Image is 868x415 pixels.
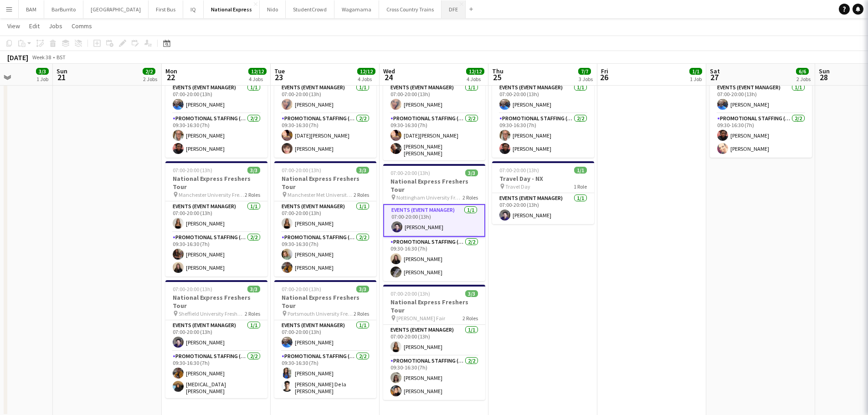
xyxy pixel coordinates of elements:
span: Sat [710,67,720,75]
span: Comms [72,22,92,30]
app-job-card: 07:00-20:00 (13h)3/3National Express Freshers Tour Bristol University Freshers Fair2 RolesEvents ... [710,42,812,158]
span: Week 38 [30,54,53,61]
span: Edit [29,22,40,30]
app-card-role: Promotional Staffing (Brand Ambassadors)2/209:30-16:30 (7h)[DATE][PERSON_NAME][PERSON_NAME] [PERS... [383,113,485,160]
h3: National Express Freshers Tour [274,293,376,310]
app-job-card: 07:00-20:00 (13h)1/1Travel Day - NX Travel Day1 RoleEvents (Event Manager)1/107:00-20:00 (13h)[PE... [492,161,594,224]
span: Sun [56,67,67,75]
button: First Bus [149,0,183,18]
span: 2 Roles [462,194,478,201]
div: 4 Jobs [249,76,266,82]
button: Wagamama [334,0,379,18]
span: 1/1 [574,167,587,174]
app-card-role: Events (Event Manager)1/107:00-20:00 (13h)[PERSON_NAME] [492,82,594,113]
button: Cross Country Trains [379,0,442,18]
a: Edit [26,20,43,32]
app-card-role: Events (Event Manager)1/107:00-20:00 (13h)[PERSON_NAME] [165,201,267,232]
span: View [7,22,20,30]
app-job-card: 07:00-20:00 (13h)3/3National Express Freshers Tour Leicester University Freshers Fair2 RolesEvent... [274,42,376,158]
span: Tue [274,67,285,75]
app-job-card: 07:00-20:00 (13h)3/3National Express Freshers Tour Portsmouth University Freshers Fair2 RolesEven... [274,280,376,398]
app-card-role: Events (Event Manager)1/107:00-20:00 (13h)[PERSON_NAME] [383,204,485,237]
button: StudentCrowd [286,0,334,18]
span: 3/3 [465,169,478,176]
app-job-card: 07:00-20:00 (13h)3/3National Express Freshers Tour Manchester University Freshers Fair2 RolesEven... [165,161,267,277]
span: 2 Roles [245,191,260,198]
span: 3/3 [356,286,369,292]
span: 07:00-20:00 (13h) [282,286,321,292]
div: 2 Jobs [143,76,157,82]
app-job-card: 07:00-20:00 (13h)3/3National Express Freshers Tour Swansea University Freshers Fair2 RolesEvents ... [492,42,594,158]
span: 2 Roles [354,191,369,198]
span: 3/3 [247,167,260,174]
app-job-card: 07:00-20:00 (13h)3/3National Express Freshers Tour Cardiff University Freshers Fair2 RolesEvents ... [165,42,267,158]
app-card-role: Events (Event Manager)1/107:00-20:00 (13h)[PERSON_NAME] [274,82,376,113]
div: 1 Job [36,76,48,82]
app-card-role: Events (Event Manager)1/107:00-20:00 (13h)[PERSON_NAME] [710,82,812,113]
app-card-role: Promotional Staffing (Brand Ambassadors)2/209:30-16:30 (7h)[PERSON_NAME][PERSON_NAME] [165,232,267,277]
app-card-role: Promotional Staffing (Brand Ambassadors)2/209:30-16:30 (7h)[PERSON_NAME][PERSON_NAME] [710,113,812,158]
app-card-role: Promotional Staffing (Brand Ambassadors)2/209:30-16:30 (7h)[PERSON_NAME][MEDICAL_DATA][PERSON_NAME] [165,351,267,398]
app-card-role: Promotional Staffing (Brand Ambassadors)2/209:30-16:30 (7h)[PERSON_NAME][PERSON_NAME] [492,113,594,158]
div: [DATE] [7,53,28,62]
span: [PERSON_NAME] Fair [396,315,445,322]
app-card-role: Promotional Staffing (Brand Ambassadors)2/209:30-16:30 (7h)[PERSON_NAME][PERSON_NAME] [165,113,267,158]
span: Fri [601,67,608,75]
span: 12/12 [466,68,484,75]
span: 07:00-20:00 (13h) [282,167,321,174]
span: 07:00-20:00 (13h) [390,169,430,176]
span: Manchester University Freshers Fair [179,191,245,198]
span: 7/7 [578,68,591,75]
span: 07:00-20:00 (13h) [173,286,212,292]
app-job-card: 07:00-20:00 (13h)3/3National Express Freshers Tour Manchester Met University Freshers Fair2 Roles... [274,161,376,277]
app-card-role: Events (Event Manager)1/107:00-20:00 (13h)[PERSON_NAME] [165,82,267,113]
span: 6/6 [796,68,809,75]
button: [GEOGRAPHIC_DATA] [83,0,149,18]
button: BAM [19,0,44,18]
span: 23 [273,72,285,82]
app-card-role: Events (Event Manager)1/107:00-20:00 (13h)[PERSON_NAME] [274,201,376,232]
span: 2 Roles [462,315,478,322]
div: 2 Jobs [796,76,811,82]
span: 3/3 [356,167,369,174]
h3: National Express Freshers Tour [165,174,267,191]
div: 07:00-20:00 (13h)3/3National Express Freshers Tour [PERSON_NAME] Fair2 RolesEvents (Event Manager... [383,285,485,400]
button: BarBurrito [44,0,83,18]
span: 21 [55,72,67,82]
button: IQ [183,0,204,18]
app-card-role: Events (Event Manager)1/107:00-20:00 (13h)[PERSON_NAME] [274,320,376,351]
span: 2 Roles [245,310,260,317]
app-card-role: Promotional Staffing (Brand Ambassadors)2/209:30-16:30 (7h)[PERSON_NAME][PERSON_NAME] [274,232,376,277]
button: Nido [260,0,286,18]
div: 3 Jobs [579,76,593,82]
app-card-role: Promotional Staffing (Brand Ambassadors)2/209:30-16:30 (7h)[DATE][PERSON_NAME][PERSON_NAME] [274,113,376,158]
span: Thu [492,67,503,75]
span: 28 [817,72,830,82]
div: 4 Jobs [358,76,375,82]
span: 24 [382,72,395,82]
div: 4 Jobs [467,76,484,82]
span: 2/2 [143,68,155,75]
span: 22 [164,72,177,82]
span: 12/12 [357,68,375,75]
h3: National Express Freshers Tour [274,174,376,191]
a: Jobs [45,20,66,32]
h3: National Express Freshers Tour [165,293,267,310]
a: View [4,20,24,32]
span: Sheffield University Freshers Fair [179,310,245,317]
span: Portsmouth University Freshers Fair [288,310,354,317]
span: Sun [819,67,830,75]
app-job-card: 07:00-20:00 (13h)3/3National Express Freshers Tour Nottingham University Freshers Fair2 RolesEven... [383,164,485,281]
app-job-card: 07:00-20:00 (13h)3/3National Express Freshers Tour Sheffield University Freshers Fair2 RolesEvent... [165,280,267,398]
span: 1/1 [689,68,702,75]
div: 07:00-20:00 (13h)3/3National Express Freshers Tour De Montfort University Freshers Fair2 RolesEve... [383,42,485,160]
span: 26 [600,72,608,82]
span: Mon [165,67,177,75]
span: Nottingham University Freshers Fair [396,194,462,201]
